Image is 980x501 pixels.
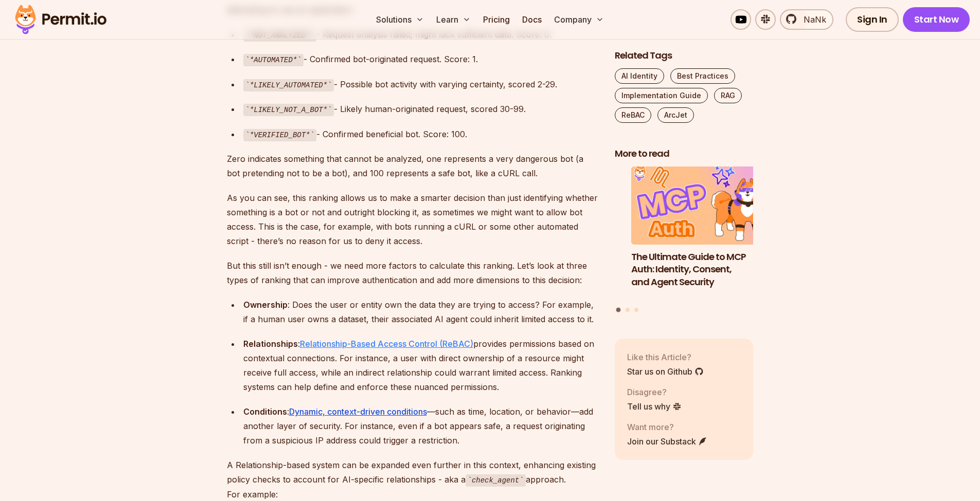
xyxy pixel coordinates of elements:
[631,166,770,302] a: The Ultimate Guide to MCP Auth: Identity, Consent, and Agent SecurityThe Ultimate Guide to MCP Au...
[627,420,707,433] p: Want more?
[670,68,735,84] a: Best Practices
[243,300,288,310] strong: Ownership
[626,308,630,312] button: Go to slide 2
[289,406,427,417] a: Dynamic, context-driven conditions
[634,308,638,312] button: Go to slide 3
[627,385,682,398] p: Disagree?
[797,13,826,26] span: NaNk
[631,166,770,245] img: The Ultimate Guide to MCP Auth: Identity, Consent, and Agent Security
[243,79,334,91] code: *LIKELY_AUTOMATED*
[243,104,334,116] code: *LIKELY_NOT_A_BOT*
[479,9,514,30] a: Pricing
[714,88,742,103] a: RAG
[10,2,111,37] img: Permit logo
[243,77,598,92] div: - Possible bot activity with varying certainty, scored 2-29.
[657,107,694,123] a: ArcJet
[466,474,526,487] code: check_agent
[780,9,833,30] a: NaNk
[243,129,316,141] code: *VERIFIED_BOT*
[243,337,598,394] div: : provides permissions based on contextual connections. For instance, a user with direct ownershi...
[243,29,316,42] code: *NOT_ANALYZED*
[846,7,899,32] a: Sign In
[615,147,754,160] h2: More to read
[615,88,708,103] a: Implementation Guide
[243,54,304,66] code: *AUTOMATED*
[300,339,473,349] a: Relationship-Based Access Control (ReBAC)
[615,107,651,123] a: ReBAC
[243,52,598,67] div: - Confirmed bot-originated request. Score: 1.
[616,308,621,312] button: Go to slide 1
[903,7,970,32] a: Start Now
[243,406,287,417] strong: Conditions
[627,350,704,363] p: Like this Article?
[615,68,664,84] a: AI Identity
[243,339,298,349] strong: Relationships
[627,400,682,412] a: Tell us why
[627,435,707,447] a: Join our Substack
[227,152,598,180] p: Zero indicates something that cannot be analyzed, one represents a very dangerous bot (a bot pret...
[432,9,475,30] button: Learn
[243,127,598,142] div: - Confirmed beneficial bot. Score: 100.
[243,298,598,326] div: : Does the user or entity own the data they are trying to access? For example, if a human user ow...
[243,102,598,117] div: - Likely human-originated request, scored 30-99.
[550,9,608,30] button: Company
[631,250,770,288] h3: The Ultimate Guide to MCP Auth: Identity, Consent, and Agent Security
[615,166,754,314] div: Posts
[227,258,598,287] p: But this still isn’t enough - we need more factors to calculate this ranking. Let’s look at three...
[615,49,754,62] h2: Related Tags
[227,191,598,248] p: As you can see, this ranking allows us to make a smarter decision than just identifying whether s...
[518,9,546,30] a: Docs
[243,404,598,448] div: : —such as time, location, or behavior—add another layer of security. For instance, even if a bot...
[631,166,770,302] li: 1 of 3
[627,365,704,377] a: Star us on Github
[372,9,428,30] button: Solutions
